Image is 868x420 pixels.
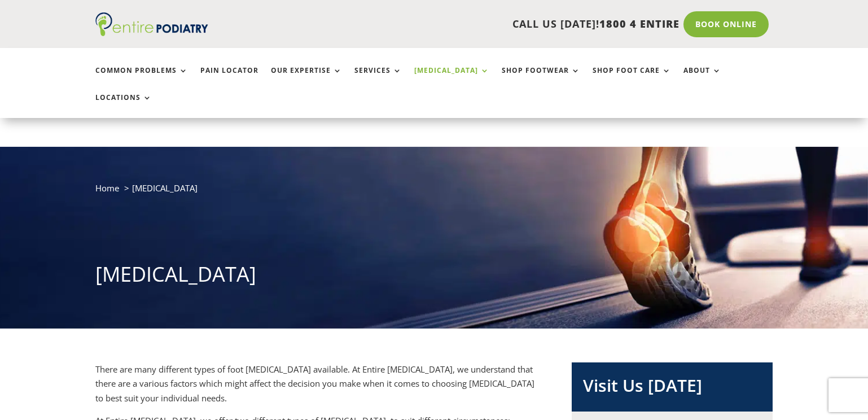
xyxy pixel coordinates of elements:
a: [MEDICAL_DATA] [414,67,489,91]
h2: Visit Us [DATE] [583,374,761,403]
a: Services [354,67,402,91]
a: Shop Foot Care [593,67,671,91]
img: logo (1) [95,12,208,36]
span: 1800 4 ENTIRE [599,17,680,30]
a: Book Online [683,11,769,37]
a: About [683,67,721,91]
nav: breadcrumb [95,181,773,204]
p: CALL US [DATE]! [252,17,680,32]
a: Locations [95,94,152,118]
a: Pain Locator [200,67,258,91]
p: There are many different types of foot [MEDICAL_DATA] available. At Entire [MEDICAL_DATA], we und... [95,362,534,414]
h1: [MEDICAL_DATA] [95,260,773,294]
a: Common Problems [95,67,188,91]
a: Our Expertise [271,67,342,91]
a: Home [95,182,119,194]
a: Entire Podiatry [95,27,208,38]
a: Shop Footwear [502,67,580,91]
span: [MEDICAL_DATA] [132,182,198,194]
